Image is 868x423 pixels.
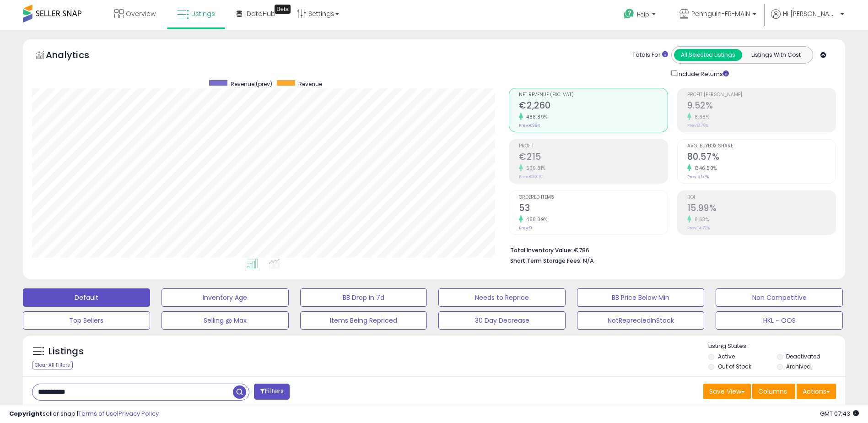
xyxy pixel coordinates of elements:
[519,225,532,231] small: Prev: 9
[820,409,859,418] span: 2025-10-10 07:43 GMT
[691,114,710,120] small: 8.68%
[119,409,159,418] a: Privacy Policy
[298,80,322,88] span: Revenue
[519,195,667,200] span: Ordered Items
[687,92,836,98] span: Profit [PERSON_NAME]
[583,256,594,265] span: N/A
[716,288,843,307] button: Non Competitive
[32,361,73,369] div: Clear All Filters
[758,387,787,396] span: Columns
[687,144,836,149] span: Avg. Buybox Share
[687,123,708,128] small: Prev: 8.76%
[247,9,275,18] span: DataHub
[783,9,838,18] span: Hi [PERSON_NAME]
[126,9,156,18] span: Overview
[519,144,667,149] span: Profit
[752,384,795,399] button: Columns
[523,165,546,172] small: 539.81%
[616,1,665,30] a: Help
[674,49,742,61] button: All Selected Listings
[231,80,272,88] span: Revenue (prev)
[687,174,709,179] small: Prev: 5.57%
[786,352,820,360] label: Deactivated
[523,216,548,223] small: 488.89%
[519,100,667,113] h2: €2,260
[703,384,751,399] button: Save View
[742,49,810,61] button: Listings With Cost
[438,311,566,330] button: 30 Day Decrease
[300,311,427,330] button: Items Being Repriced
[78,409,117,418] a: Terms of Use
[162,288,289,307] button: Inventory Age
[49,345,84,358] h5: Listings
[687,152,836,164] h2: 80.57%
[254,384,290,400] button: Filters
[275,5,291,14] div: Tooltip anchor
[9,409,43,418] strong: Copyright
[191,9,215,18] span: Listings
[797,384,836,399] button: Actions
[577,288,704,307] button: BB Price Below Min
[510,244,829,255] li: €786
[687,195,836,200] span: ROI
[577,311,704,330] button: NotRepreciedInStock
[691,165,717,172] small: 1346.50%
[519,123,540,128] small: Prev: €384
[438,288,566,307] button: Needs to Reprice
[716,311,843,330] button: HKL - OOS
[687,100,836,113] h2: 9.52%
[786,363,811,370] label: Archived
[519,92,667,98] span: Net Revenue (Exc. VAT)
[708,342,845,351] p: Listing States:
[637,11,649,18] span: Help
[771,9,844,30] a: Hi [PERSON_NAME]
[523,114,548,120] small: 488.89%
[632,51,668,60] div: Totals For
[718,363,751,370] label: Out of Stock
[510,257,582,265] b: Short Term Storage Fees:
[687,203,836,215] h2: 15.99%
[691,9,750,18] span: Pennguin-FR-MAIN
[300,288,427,307] button: BB Drop in 7d
[687,225,710,231] small: Prev: 14.72%
[718,352,735,360] label: Active
[23,311,150,330] button: Top Sellers
[162,311,289,330] button: Selling @ Max
[519,174,543,179] small: Prev: €33.61
[691,216,709,223] small: 8.63%
[519,203,667,215] h2: 53
[510,246,572,254] b: Total Inventory Value:
[46,49,107,64] h5: Analytics
[664,68,740,79] div: Include Returns
[519,152,667,164] h2: €215
[23,288,150,307] button: Default
[9,410,159,418] div: seller snap | |
[623,8,635,20] i: Get Help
